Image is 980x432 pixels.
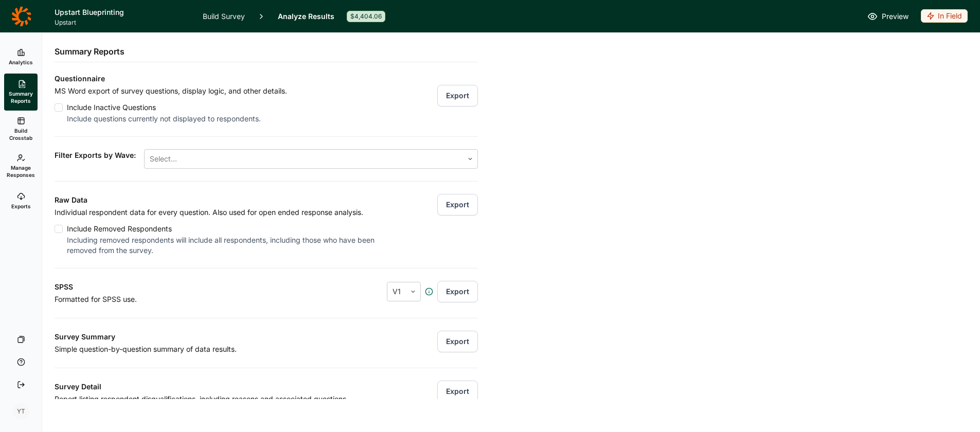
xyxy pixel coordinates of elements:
div: $4,404.06 [347,11,385,22]
div: YT [13,403,29,420]
p: Individual respondent data for every question. Also used for open ended response analysis. [55,206,402,219]
div: Include questions currently not displayed to respondents. [67,114,287,124]
span: Manage Responses [7,164,35,178]
p: Formatted for SPSS use. [55,293,332,305]
div: Include Inactive Questions [67,101,287,114]
h1: Upstart Blueprinting [55,6,190,19]
span: Exports [11,203,31,210]
a: Summary Reports [4,74,38,111]
h3: Survey Detail [55,381,414,393]
h2: Summary Reports [55,45,124,58]
h3: Questionnaire [55,73,478,85]
a: Preview [867,10,908,23]
div: In Field [921,9,968,23]
span: Preview [882,10,908,23]
a: Manage Responses [4,148,38,185]
span: Upstart [55,19,190,27]
h3: Raw Data [55,194,402,206]
button: Export [437,194,478,215]
a: Exports [4,185,38,218]
button: Export [437,281,478,302]
h3: SPSS [55,281,332,293]
p: MS Word export of survey questions, display logic, and other details. [55,85,287,97]
span: Build Crosstab [8,127,33,141]
h3: Survey Summary [55,331,414,343]
span: Summary Reports [8,90,33,104]
button: Export [437,381,478,402]
div: Include Removed Respondents [67,223,402,235]
button: Export [437,331,478,352]
a: Build Crosstab [4,111,38,148]
span: Filter Exports by Wave: [55,149,136,169]
p: Simple question-by-question summary of data results. [55,343,414,355]
button: In Field [921,9,968,24]
a: Analytics [4,41,38,74]
button: Export [437,85,478,106]
div: Including removed respondents will include all respondents, including those who have been removed... [67,235,402,256]
span: Analytics [9,59,33,66]
p: Report listing respondent disqualifications, including reasons and associated questions. [55,393,414,405]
